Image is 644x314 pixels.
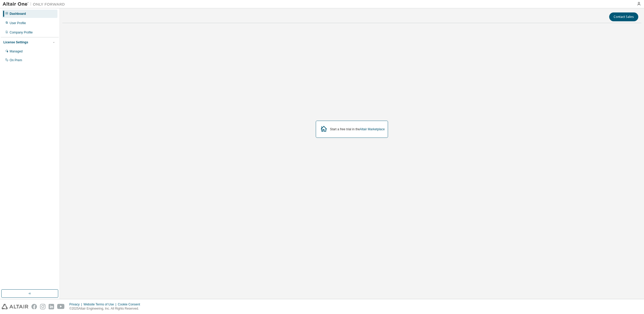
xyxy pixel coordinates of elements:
div: Managed [10,49,23,53]
div: Company Profile [10,30,33,35]
p: © 2025 Altair Engineering, Inc. All Rights Reserved. [69,306,143,311]
img: linkedin.svg [49,304,54,309]
div: License Settings [3,40,28,44]
div: Website Terms of Use [83,302,118,306]
img: facebook.svg [31,304,37,309]
img: Altair One [3,2,68,7]
div: Privacy [69,302,83,306]
div: Cookie Consent [118,302,143,306]
div: On Prem [10,58,22,62]
img: altair_logo.svg [2,304,28,309]
div: User Profile [10,21,26,25]
div: Start a free trial in the [330,127,385,131]
button: Contact Sales [609,12,638,21]
div: Dashboard [10,12,26,16]
img: youtube.svg [57,304,65,309]
a: Altair Marketplace [360,127,385,131]
img: instagram.svg [40,304,45,309]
